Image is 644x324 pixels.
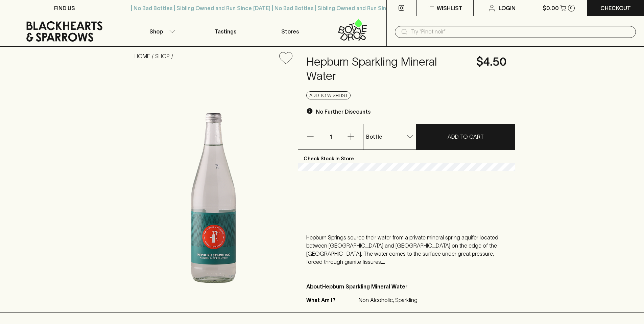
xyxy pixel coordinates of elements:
[281,27,299,36] p: Stores
[129,69,298,312] img: 3357.png
[306,296,357,304] p: What Am I?
[306,55,468,83] h4: Hepburn Sparkling Mineral Water
[437,4,462,12] p: Wishlist
[277,49,295,67] button: Add to wishlist
[155,53,170,59] a: SHOP
[193,16,258,46] a: Tastings
[135,53,150,59] a: HOME
[476,55,507,69] h4: $4.50
[499,4,516,12] p: Login
[316,108,371,116] p: No Further Discounts
[448,133,484,141] p: ADD TO CART
[306,282,507,291] p: About Hepburn Sparkling Mineral Water
[323,124,339,149] p: 1
[258,16,322,46] a: Stores
[543,4,559,12] p: $0.00
[54,4,75,12] p: FIND US
[149,27,163,36] p: Shop
[570,6,573,10] p: 0
[366,133,382,141] p: Bottle
[600,4,631,12] p: Checkout
[306,91,351,99] button: Add to wishlist
[129,16,193,46] button: Shop
[411,26,630,37] input: Try "Pinot noir"
[215,27,236,36] p: Tastings
[416,124,515,149] button: ADD TO CART
[359,296,418,304] p: Non Alcoholic, Sparkling
[298,150,515,163] p: Check Stock In Store
[363,130,416,143] div: Bottle
[306,233,507,266] p: Hepburn Springs source their water from a private mineral spring aquifer located between [GEOGRAP...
